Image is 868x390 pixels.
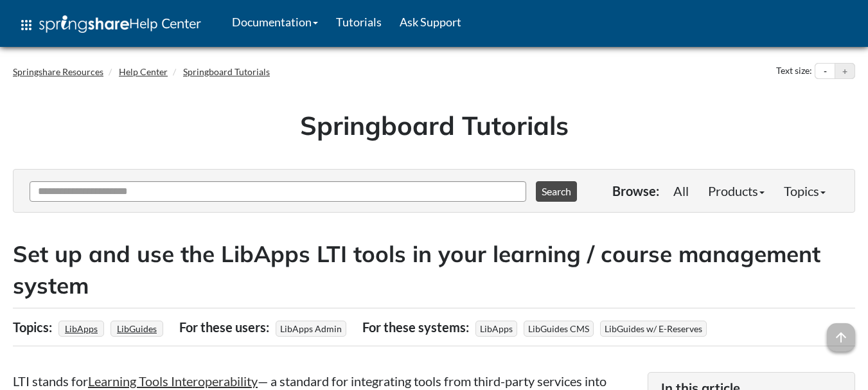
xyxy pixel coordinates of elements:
span: LibGuides CMS [524,321,594,337]
p: Browse: [612,182,659,200]
a: Documentation [223,6,327,38]
button: Search [536,181,577,202]
a: Ask Support [391,6,470,38]
span: Help Center [129,15,201,31]
h1: Springboard Tutorials [22,107,846,143]
h2: Set up and use the LibApps LTI tools in your learning / course management system [13,238,855,301]
span: LibApps Admin [276,321,346,337]
div: For these users: [179,315,272,339]
div: For these systems: [362,315,472,339]
div: Topics: [13,315,55,339]
a: All [664,178,698,204]
a: arrow_upward [827,324,855,340]
a: apps Help Center [10,6,210,44]
a: Products [698,178,774,204]
a: Learning Tools Interoperability [88,373,258,389]
a: Springshare Resources [13,66,103,77]
a: Tutorials [327,6,391,38]
a: LibGuides [115,319,159,338]
a: Topics [774,178,835,204]
div: Text size: [774,63,815,80]
span: LibApps [475,321,517,337]
a: Help Center [119,66,168,77]
button: Decrease text size [815,64,835,79]
img: Springshare [39,15,129,33]
button: Increase text size [835,64,855,79]
span: LibGuides w/ E-Reserves [600,321,707,337]
span: arrow_upward [827,323,855,351]
a: Springboard Tutorials [183,66,270,77]
a: LibApps [63,319,100,338]
span: apps [19,17,34,33]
